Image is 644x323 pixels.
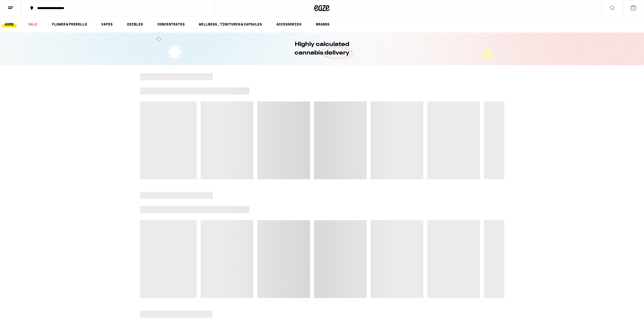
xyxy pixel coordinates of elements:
a: EDIBLES [124,21,146,27]
a: HOME [2,21,16,27]
a: CONCENTRATES [155,21,187,27]
button: BRANDS [313,21,332,27]
a: VAPES [99,21,115,27]
a: SALE [26,21,40,27]
a: WELLNESS, TINCTURES & CAPSULES [196,21,264,27]
a: ACCESSORIES [274,21,304,27]
a: FLOWER & PREROLLS [49,21,90,27]
h1: Highly calculated cannabis delivery [280,40,364,57]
